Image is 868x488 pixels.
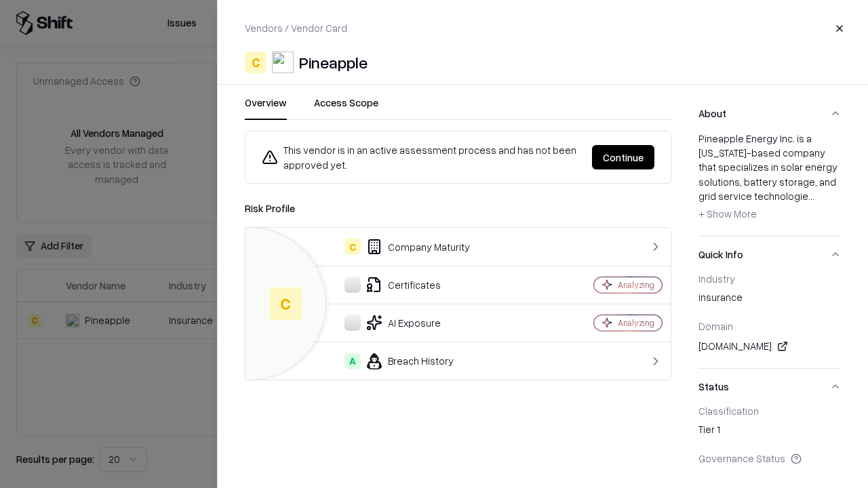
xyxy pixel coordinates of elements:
div: Pineapple [299,52,368,73]
button: + Show More [698,203,757,225]
img: Pineapple [272,52,294,73]
div: Pineapple Energy Inc. is a [US_STATE]-based company that specializes in solar energy solutions, b... [698,131,841,225]
div: A [344,353,361,369]
div: C [269,287,302,320]
div: This vendor is in an active assessment process and has not been approved yet. [262,142,581,172]
div: [DOMAIN_NAME] [698,338,841,354]
span: + Show More [698,207,757,220]
button: Overview [245,96,287,120]
div: Analyzing [618,279,654,291]
button: Access Scope [314,96,378,120]
button: Status [698,369,841,405]
div: insurance [698,290,841,309]
div: C [245,52,267,73]
div: Certificates [256,277,547,293]
div: AI Exposure [256,314,547,331]
button: About [698,96,841,131]
div: Governance Status [698,452,841,464]
button: Quick Info [698,237,841,272]
div: Analyzing [618,317,654,329]
div: Industry [698,272,841,285]
div: About [698,131,841,236]
div: Risk Profile [245,200,671,216]
p: Vendors / Vendor Card [245,21,347,35]
div: C [344,239,361,255]
div: Classification [698,405,841,417]
div: Quick Info [698,272,841,368]
span: ... [808,190,814,202]
button: Continue [592,145,654,169]
div: Company Maturity [256,239,547,255]
div: Tier 1 [698,422,841,441]
div: Breach History [256,353,547,369]
div: Domain [698,320,841,332]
